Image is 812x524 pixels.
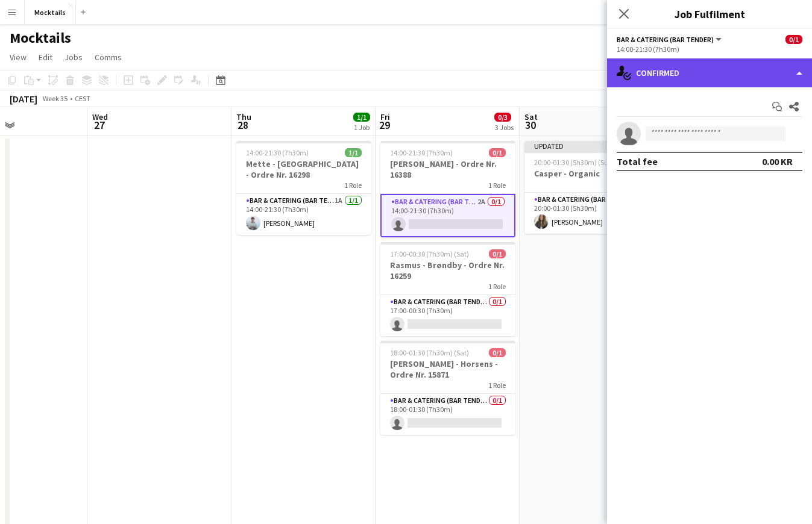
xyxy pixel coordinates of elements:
app-job-card: Updated20:00-01:30 (5h30m) (Sun)1/1Casper - Organic1 RoleBar & Catering (Bar Tender)1/120:00-01:3... [524,141,659,234]
span: 0/1 [489,348,506,357]
span: 1/1 [345,148,362,157]
span: 29 [379,118,390,132]
span: 0/3 [494,113,511,122]
h3: Mette - [GEOGRAPHIC_DATA] - Ordre Nr. 16298 [236,158,371,180]
span: Fri [380,111,390,122]
span: 1 Role [488,282,506,291]
div: 0.00 KR [762,155,793,167]
span: 14:00-21:30 (7h30m) [246,148,309,157]
span: Week 35 [40,94,70,103]
span: 1 Role [488,181,506,190]
a: View [5,49,31,65]
span: Comms [95,52,122,63]
div: Total fee [617,155,658,167]
span: 28 [234,118,251,132]
a: Jobs [60,49,87,65]
span: Wed [92,111,108,122]
app-job-card: 14:00-21:30 (7h30m)0/1[PERSON_NAME] - Ordre Nr. 163881 RoleBar & Catering (Bar Tender)2A0/114:00-... [380,141,515,237]
span: Sat [524,111,538,122]
h3: Job Fulfilment [607,6,812,22]
span: 1 Role [344,181,362,190]
span: 0/1 [489,249,506,258]
span: 0/1 [489,148,506,157]
h3: [PERSON_NAME] - Ordre Nr. 16388 [380,158,515,180]
span: 1/1 [353,113,370,122]
span: Jobs [65,52,83,63]
span: 27 [90,118,108,132]
span: 14:00-21:30 (7h30m) [390,148,453,157]
div: CEST [75,94,90,103]
app-card-role: Bar & Catering (Bar Tender)1/120:00-01:30 (5h30m)[PERSON_NAME] [524,193,659,234]
h1: Mocktails [10,29,71,47]
button: Mocktails [25,1,76,24]
span: 17:00-00:30 (7h30m) (Sat) [390,249,469,258]
div: Confirmed [607,58,812,87]
app-card-role: Bar & Catering (Bar Tender)2A0/114:00-21:30 (7h30m) [380,194,515,237]
div: [DATE] [10,93,37,105]
a: Comms [90,49,127,65]
div: 3 Jobs [495,123,514,132]
div: Updated [524,141,659,151]
span: 20:00-01:30 (5h30m) (Sun) [534,158,615,167]
app-job-card: 18:00-01:30 (7h30m) (Sat)0/1[PERSON_NAME] - Horsens - Ordre Nr. 158711 RoleBar & Catering (Bar Te... [380,341,515,435]
span: 1 Role [488,381,506,390]
span: Bar & Catering (Bar Tender) [617,35,714,44]
span: 0/1 [785,35,802,44]
app-card-role: Bar & Catering (Bar Tender)1A1/114:00-21:30 (7h30m)[PERSON_NAME] [236,194,371,235]
app-card-role: Bar & Catering (Bar Tender)0/117:00-00:30 (7h30m) [380,295,515,336]
app-card-role: Bar & Catering (Bar Tender)0/118:00-01:30 (7h30m) [380,394,515,435]
h3: [PERSON_NAME] - Horsens - Ordre Nr. 15871 [380,358,515,380]
span: 18:00-01:30 (7h30m) (Sat) [390,348,469,357]
div: 1 Job [354,123,370,132]
app-job-card: 17:00-00:30 (7h30m) (Sat)0/1Rasmus - Brøndby - Ordre Nr. 162591 RoleBar & Catering (Bar Tender)0/... [380,242,515,336]
h3: Casper - Organic [524,168,659,179]
span: 30 [523,118,538,132]
a: Edit [34,49,57,65]
span: Edit [39,52,52,63]
div: 14:00-21:30 (7h30m) [617,45,802,54]
span: Thu [236,111,251,122]
h3: Rasmus - Brøndby - Ordre Nr. 16259 [380,260,515,281]
button: Bar & Catering (Bar Tender) [617,35,723,44]
app-job-card: 14:00-21:30 (7h30m)1/1Mette - [GEOGRAPHIC_DATA] - Ordre Nr. 162981 RoleBar & Catering (Bar Tender... [236,141,371,235]
span: View [10,52,27,63]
